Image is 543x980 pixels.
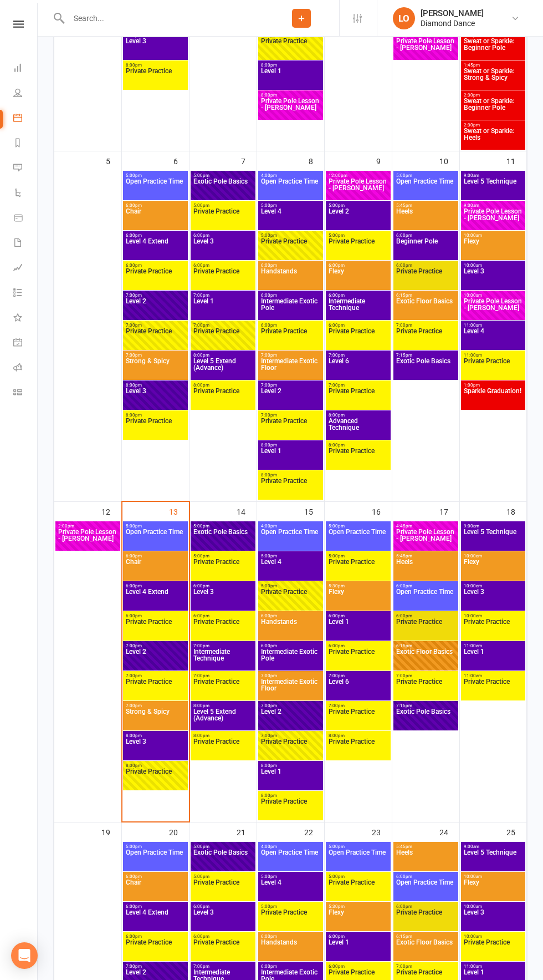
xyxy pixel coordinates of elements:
[241,151,257,170] div: 7
[260,203,321,208] span: 5:00pm
[125,529,186,549] span: Open Practice Time
[193,613,253,618] span: 6:00pm
[439,502,459,520] div: 17
[328,173,388,178] span: 12:00pm
[396,524,456,529] span: 4:45pm
[193,388,253,408] span: Private Practice
[260,678,321,698] span: Intermediate Exotic Floor
[125,844,186,849] span: 5:00pm
[396,618,456,638] span: Private Practice
[125,203,186,208] span: 6:00pm
[13,331,38,356] a: General attendance kiosk mode
[396,208,456,228] span: Heels
[193,293,253,298] span: 7:00pm
[13,106,38,131] a: Calendar
[125,738,186,758] span: Level 3
[125,763,186,768] span: 8:00pm
[125,708,186,728] span: Strong & Spicy
[260,233,321,238] span: 5:00pm
[260,798,321,818] span: Private Practice
[260,208,321,228] span: Level 4
[463,203,523,208] span: 9:00am
[125,909,186,929] span: Level 4 Extend
[13,381,38,406] a: Class kiosk mode
[328,238,388,258] span: Private Practice
[463,178,523,198] span: Level 5 Technique
[125,238,186,258] span: Level 4 Extend
[260,529,321,549] span: Open Practice Time
[396,849,456,869] span: Heels
[193,673,253,678] span: 7:00pm
[328,208,388,228] span: Level 2
[328,233,388,238] span: 5:00pm
[125,418,186,438] span: Private Practice
[396,583,456,588] span: 6:00pm
[193,733,253,738] span: 8:00pm
[328,358,388,378] span: Level 6
[328,678,388,698] span: Level 6
[328,673,388,678] span: 7:00pm
[463,323,523,328] span: 11:00am
[193,529,253,549] span: Exotic Pole Basics
[328,733,388,738] span: 8:00pm
[125,383,186,388] span: 8:00pm
[506,151,526,170] div: 11
[396,678,456,698] span: Private Practice
[396,648,456,668] span: Exotic Floor Basics
[396,38,456,58] span: Private Pole Lesson - [PERSON_NAME]
[463,388,523,408] span: Sparkle Graduation!
[328,418,388,438] span: Advanced Technique
[193,554,253,558] span: 5:00pm
[13,57,38,82] a: Dashboard
[396,238,456,258] span: Beginner Pole
[463,238,523,258] span: Flexy
[396,203,456,208] span: 5:45pm
[396,293,456,298] span: 6:15pm
[260,328,321,348] span: Private Practice
[125,173,186,178] span: 5:00pm
[193,178,253,198] span: Exotic Pole Basics
[193,583,253,588] span: 6:00pm
[125,874,186,879] span: 6:00pm
[396,588,456,608] span: Open Practice Time
[396,298,456,318] span: Exotic Floor Basics
[125,558,186,578] span: Chair
[13,256,38,281] a: Assessments
[372,822,392,841] div: 23
[328,353,388,358] span: 7:00pm
[260,733,321,738] span: 7:00pm
[125,38,186,58] span: Level 3
[463,293,523,298] span: 10:00am
[260,93,321,98] span: 8:00pm
[193,618,253,638] span: Private Practice
[193,558,253,578] span: Private Practice
[372,502,392,520] div: 16
[125,298,186,318] span: Level 2
[328,554,388,558] span: 5:00pm
[260,874,321,879] span: 5:00pm
[125,554,186,558] span: 6:00pm
[193,678,253,698] span: Private Practice
[169,822,189,841] div: 20
[463,268,523,288] span: Level 3
[396,233,456,238] span: 6:00pm
[396,844,456,849] span: 5:45pm
[58,529,118,549] span: Private Pole Lesson - [PERSON_NAME]
[260,844,321,849] span: 4:00pm
[396,529,456,549] span: Private Pole Lesson - [PERSON_NAME]
[376,151,392,170] div: 9
[463,233,523,238] span: 10:00am
[193,643,253,648] span: 7:00pm
[193,849,253,869] span: Exotic Pole Basics
[193,879,253,899] span: Private Practice
[260,763,321,768] span: 8:00pm
[328,844,388,849] span: 5:00pm
[463,298,523,318] span: Private Pole Lesson - [PERSON_NAME]
[193,263,253,268] span: 6:00pm
[125,233,186,238] span: 6:00pm
[463,68,523,88] span: Sweat or Sparkle: Strong & Spicy
[260,768,321,788] span: Level 1
[309,151,324,170] div: 8
[421,8,484,18] div: [PERSON_NAME]
[260,358,321,378] span: Intermediate Exotic Floor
